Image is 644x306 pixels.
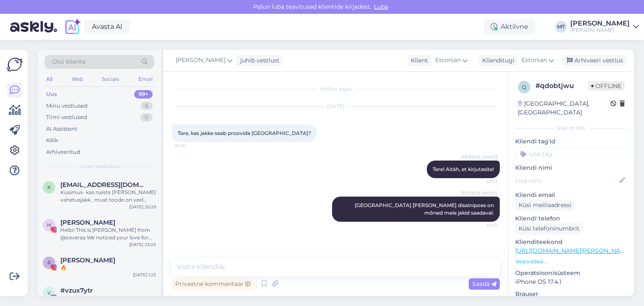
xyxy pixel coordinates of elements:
div: AI Assistent [46,125,77,133]
div: Küsi telefoninumbrit [515,223,583,234]
p: Kliendi telefon [515,214,627,223]
div: Arhiveeritud [46,148,80,156]
a: Avasta AI [85,20,130,34]
img: Askly Logo [7,57,23,73]
div: # qdobtjwu [535,81,588,91]
div: [DATE] [172,103,500,110]
span: q [522,84,526,90]
div: Email [137,74,154,85]
div: Küsi meiliaadressi [515,200,575,211]
div: Socials [100,74,121,85]
p: Operatsioonisüsteem [515,269,627,277]
img: explore-ai [64,18,81,36]
span: Estonian [435,56,461,65]
div: [DATE] 1:23 [133,272,156,278]
div: Hello! This is [PERSON_NAME] from @oaveraa We noticed your love for hiking and outdoor life—your ... [60,226,156,241]
span: Hannah Hawkins [60,219,115,226]
p: Brauser [515,290,627,298]
div: Klient [408,56,428,65]
span: R [47,259,51,266]
p: iPhone OS 17.4.1 [515,277,627,286]
div: Aktiivne [484,19,535,34]
div: MT [555,21,567,33]
span: #vzux7ytr [60,287,93,294]
div: Arhiveeri vestlus [562,55,626,66]
span: Offline [588,81,625,91]
span: 13:47 [466,222,497,228]
span: Tere! Aitäh, et kirjutasite! [433,166,494,172]
span: [PERSON_NAME] [176,56,226,65]
div: [GEOGRAPHIC_DATA], [GEOGRAPHIC_DATA] [518,99,610,117]
div: juhib vestlust [237,56,280,65]
input: Lisa tag [515,148,627,160]
span: Luba [371,3,391,10]
p: Kliendi email [515,191,627,200]
a: [URL][DOMAIN_NAME][PERSON_NAME] [515,247,631,254]
p: Kliendi tag'id [515,137,627,146]
div: 🔥 [60,264,156,272]
p: Klienditeekond [515,238,627,246]
div: [DATE] 20:29 [129,204,156,210]
div: [PERSON_NAME] [570,27,630,34]
span: Romain Carrera [60,257,115,264]
div: Tiimi vestlused [46,113,87,122]
div: [DATE] 23:03 [129,241,156,248]
span: k [47,184,51,190]
div: Küsimus- kas naiste [PERSON_NAME] vahetusjakk , must toode on veel millalgi lattu tagasi saabumas... [60,189,156,204]
div: Minu vestlused [46,102,88,110]
div: 99+ [134,90,153,99]
div: Privaatne kommentaar [172,278,254,290]
span: Saada [472,280,496,288]
span: Estonian [522,56,547,65]
div: Klienditugi [479,56,514,65]
div: All [44,74,54,85]
span: [PERSON_NAME] [461,154,497,160]
div: Uus [46,90,57,99]
p: Kliendi nimi [515,163,627,172]
p: Vaata edasi ... [515,258,627,265]
div: Vestlus algas [172,85,500,93]
span: Uued vestlused [80,163,119,170]
span: H [47,222,51,228]
span: 13:47 [466,179,497,185]
span: [GEOGRAPHIC_DATA] [PERSON_NAME] disainipoes on mõned meie jakid saadaval. [355,202,495,216]
div: 6 [141,102,153,110]
div: Kliendi info [515,124,627,132]
input: Lisa nimi [516,176,618,185]
span: Otsi kliente [52,57,86,66]
div: Web [70,74,85,85]
span: 13:46 [174,143,206,149]
div: Kõik [46,136,58,145]
span: katri.karvanen.kk@gmail.com [60,181,148,189]
span: v [47,290,51,296]
a: [PERSON_NAME][PERSON_NAME] [570,20,639,34]
span: Tere, kas jakke saab proovida [GEOGRAPHIC_DATA]? [178,130,311,136]
div: [PERSON_NAME] [570,20,630,27]
div: 0 [140,113,153,122]
span: [PERSON_NAME] [461,190,497,196]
